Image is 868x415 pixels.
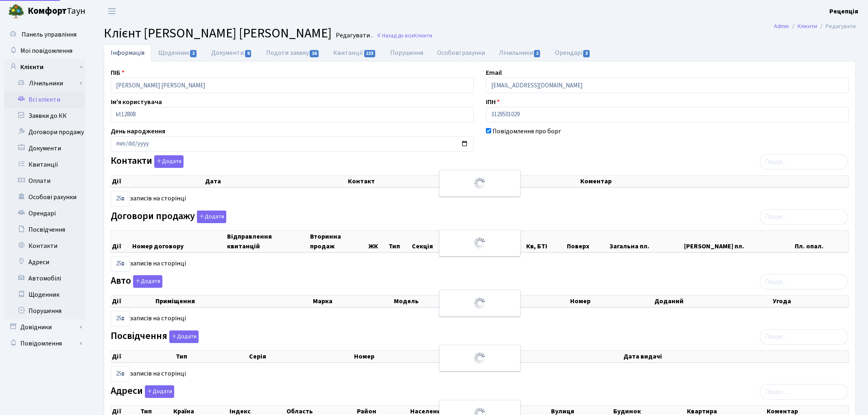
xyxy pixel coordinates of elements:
label: Ім'я користувача [111,97,162,107]
li: Редагувати [817,22,856,31]
th: Тип [388,231,411,252]
nav: breadcrumb [762,18,868,35]
a: Панель управління [4,26,85,43]
input: Пошук... [760,274,848,289]
th: Доданий [654,295,772,307]
th: Дії [111,351,175,362]
span: 9 [245,50,251,57]
label: Контакти [111,155,184,168]
th: Поверх [566,231,609,252]
a: Посвідчення [4,222,85,238]
a: Адреси [4,254,85,270]
th: Пл. опал. [794,231,848,252]
img: Обробка... [473,177,486,190]
th: Загальна пл. [609,231,683,252]
span: 16 [310,50,319,57]
a: Мої повідомлення [4,43,85,59]
select: записів на сторінці [111,366,130,382]
label: Email [486,68,502,78]
th: Дії [111,176,204,187]
img: Обробка... [473,237,486,250]
a: Додати [167,329,199,343]
th: Дії [111,295,155,307]
b: Комфорт [28,4,67,17]
th: Видано [477,351,623,362]
select: записів на сторінці [111,256,130,272]
span: 3 [583,50,590,57]
button: Адреси [145,385,174,398]
a: Лічильники [492,44,548,61]
select: записів на сторінці [111,311,130,326]
a: Лічильники [9,75,85,91]
button: Переключити навігацію [102,4,122,18]
label: ІПН [486,97,500,107]
span: Таун [28,4,85,18]
span: 2 [534,50,540,57]
a: Контакти [4,238,85,254]
input: Пошук... [760,329,848,345]
small: Редагувати . [334,32,372,39]
span: Клієнт [PERSON_NAME] [PERSON_NAME] [104,24,332,43]
a: Заявки до КК [4,108,85,124]
a: Оплати [4,173,85,189]
img: Обробка... [473,297,486,310]
th: Номер договору [131,231,226,252]
a: Щоденник [4,287,85,303]
input: Пошук... [760,384,848,400]
a: Інформація [104,44,151,61]
th: Кв, БТІ [525,231,566,252]
a: Додати [195,209,226,223]
img: logo.png [8,3,24,20]
select: записів на сторінці [111,191,130,206]
th: Вторинна продаж [309,231,367,252]
a: Додати [143,384,174,398]
label: Посвідчення [111,330,199,343]
a: Всі клієнти [4,91,85,108]
a: Додати [152,154,184,168]
button: Посвідчення [169,330,199,343]
a: Особові рахунки [4,189,85,205]
input: Пошук... [760,154,848,169]
img: Обробка... [473,352,486,365]
th: Тип [175,351,248,362]
th: Серія [248,351,353,362]
input: Пошук... [760,209,848,225]
label: Повідомлення про борг [492,126,561,136]
th: Контакт [347,176,579,187]
span: Клієнти [414,32,432,39]
th: Приміщення [155,295,312,307]
a: Admin [774,22,789,30]
button: Авто [133,275,162,288]
a: Квитанції [4,156,85,173]
button: Договори продажу [197,211,226,223]
a: Документи [4,140,85,156]
a: Повідомлення [4,335,85,352]
a: Квитанції [326,44,383,61]
th: Дії [111,231,131,252]
th: Модель [393,295,494,307]
th: [PERSON_NAME] пл. [683,231,794,252]
span: Мої повідомлення [20,46,72,55]
th: Марка [312,295,393,307]
a: Щоденник [151,44,204,61]
label: Авто [111,275,162,288]
th: Номер [353,351,477,362]
label: записів на сторінці [111,311,186,326]
th: Дата видачі [623,351,848,362]
a: Договори продажу [4,124,85,140]
span: 223 [364,50,376,57]
a: Довідники [4,319,85,335]
a: Рецепція [829,7,858,16]
th: Секція [411,231,452,252]
a: Особові рахунки [430,44,492,61]
label: записів на сторінці [111,256,186,272]
a: Порушення [383,44,430,61]
label: День народження [111,126,165,136]
span: 2 [190,50,197,57]
a: Орендарі [4,205,85,222]
th: Угода [772,295,848,307]
a: Автомобілі [4,270,85,287]
label: записів на сторінці [111,366,186,382]
label: Договори продажу [111,211,226,223]
a: Орендарі [548,44,597,61]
